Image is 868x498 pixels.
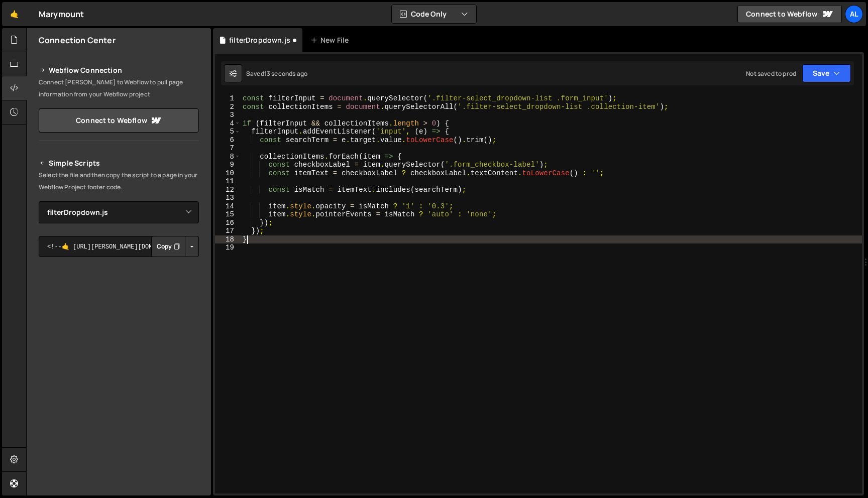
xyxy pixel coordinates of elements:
[39,35,116,46] h2: Connection Center
[215,186,241,194] div: 12
[215,119,241,128] div: 4
[39,64,199,76] h2: Webflow Connection
[310,35,353,45] div: New File
[746,69,796,78] div: Not saved to prod
[215,169,241,178] div: 10
[802,64,851,82] button: Save
[215,144,241,153] div: 7
[215,94,241,103] div: 1
[215,227,241,235] div: 17
[246,69,307,78] div: Saved
[39,108,199,133] a: Connect to Webflow
[215,153,241,161] div: 8
[39,157,199,169] h2: Simple Scripts
[39,169,199,193] p: Select the file and then copy the script to a page in your Webflow Project footer code.
[215,111,241,119] div: 3
[845,5,863,23] a: Al
[215,161,241,169] div: 9
[39,76,199,100] p: Connect [PERSON_NAME] to Webflow to pull page information from your Webflow project
[215,235,241,244] div: 18
[2,2,27,26] a: 🤙
[215,177,241,186] div: 11
[737,5,842,23] a: Connect to Webflow
[151,236,185,257] button: Copy
[215,210,241,219] div: 15
[215,103,241,111] div: 2
[215,243,241,252] div: 19
[39,236,199,257] textarea: <!--🤙 [URL][PERSON_NAME][DOMAIN_NAME]> <script>document.addEventListener("DOMContentLoaded", func...
[229,35,290,45] div: filterDropdown.js
[39,274,200,364] iframe: YouTube video player
[215,219,241,227] div: 16
[215,136,241,145] div: 6
[392,5,476,23] button: Code Only
[39,370,200,461] iframe: YouTube video player
[215,194,241,202] div: 13
[39,8,84,20] div: Marymount
[264,69,307,78] div: 13 seconds ago
[215,202,241,211] div: 14
[151,236,199,257] div: Button group with nested dropdown
[215,128,241,136] div: 5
